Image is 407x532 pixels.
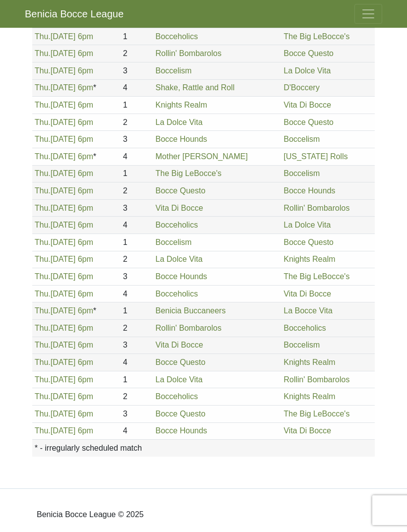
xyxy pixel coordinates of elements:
[35,255,93,263] a: Thu.[DATE] 6pm
[35,375,51,384] span: Thu.
[155,66,192,75] a: Boccelism
[35,238,51,246] span: Thu.
[155,118,203,126] a: La Dolce Vita
[35,32,93,41] a: Thu.[DATE] 6pm
[283,392,335,401] a: Knights Realm
[155,255,203,263] a: La Dolce Vita
[32,440,375,457] th: * - irregularly scheduled match
[35,255,51,263] span: Thu.
[121,285,153,302] td: 4
[35,290,93,298] a: Thu.[DATE] 6pm
[121,405,153,422] td: 3
[35,186,93,195] a: Thu.[DATE] 6pm
[35,392,51,401] span: Thu.
[121,165,153,182] td: 1
[35,238,93,246] a: Thu.[DATE] 6pm
[283,204,349,212] a: Rollin' Bombarolos
[35,118,51,126] span: Thu.
[121,302,153,320] td: 1
[35,272,93,281] a: Thu.[DATE] 6pm
[35,306,51,315] span: Thu.
[121,388,153,406] td: 2
[121,62,153,80] td: 3
[35,152,51,161] span: Thu.
[155,169,221,177] a: The Big LeBocce's
[283,341,320,349] a: Boccelism
[155,375,203,384] a: La Dolce Vita
[35,169,51,177] span: Thu.
[121,354,153,371] td: 4
[283,152,347,161] a: [US_STATE] Rolls
[35,324,93,332] a: Thu.[DATE] 6pm
[155,358,205,366] a: Bocce Questo
[35,186,51,195] span: Thu.
[283,255,335,263] a: Knights Realm
[35,49,93,58] a: Thu.[DATE] 6pm
[35,290,51,298] span: Thu.
[35,152,93,161] a: Thu.[DATE] 6pm
[35,204,51,212] span: Thu.
[121,251,153,268] td: 2
[155,306,225,315] a: Benicia Buccaneers
[283,118,334,126] a: Bocce Questo
[121,199,153,217] td: 3
[283,358,335,366] a: Knights Realm
[35,358,51,366] span: Thu.
[283,221,331,229] a: La Dolce Vita
[283,186,335,195] a: Bocce Hounds
[121,182,153,200] td: 2
[121,79,153,97] td: 4
[35,49,51,58] span: Thu.
[121,131,153,148] td: 3
[155,426,207,435] a: Bocce Hounds
[283,49,334,58] a: Bocce Questo
[35,101,93,109] a: Thu.[DATE] 6pm
[35,341,51,349] span: Thu.
[121,28,153,45] td: 1
[283,272,349,281] a: The Big LeBocce's
[35,392,93,401] a: Thu.[DATE] 6pm
[283,238,334,246] a: Bocce Questo
[35,66,93,75] a: Thu.[DATE] 6pm
[35,101,51,109] span: Thu.
[35,426,93,435] a: Thu.[DATE] 6pm
[35,83,93,92] a: Thu.[DATE] 6pm
[283,66,331,75] a: La Dolce Vita
[35,204,93,212] a: Thu.[DATE] 6pm
[155,221,198,229] a: Bocceholics
[121,114,153,131] td: 2
[283,101,331,109] a: Vita Di Bocce
[354,4,382,24] button: Toggle navigation
[35,410,93,418] a: Thu.[DATE] 6pm
[35,306,93,315] a: Thu.[DATE] 6pm
[35,221,93,229] a: Thu.[DATE] 6pm
[283,135,320,143] a: Boccelism
[155,238,192,246] a: Boccelism
[121,371,153,388] td: 1
[155,324,221,332] a: Rollin' Bombarolos
[121,148,153,166] td: 4
[121,268,153,286] td: 3
[155,272,207,281] a: Bocce Hounds
[283,306,332,315] a: La Bocce Vita
[121,45,153,62] td: 2
[155,83,234,92] a: Shake, Rattle and Roll
[283,290,331,298] a: Vita Di Bocce
[35,66,51,75] span: Thu.
[155,186,205,195] a: Bocce Questo
[283,426,331,435] a: Vita Di Bocce
[283,410,349,418] a: The Big LeBocce's
[283,83,319,92] a: D'Boccery
[155,204,203,212] a: Vita Di Bocce
[35,118,93,126] a: Thu.[DATE] 6pm
[283,169,320,177] a: Boccelism
[155,32,198,41] a: Bocceholics
[121,217,153,234] td: 4
[155,410,205,418] a: Bocce Questo
[121,319,153,337] td: 2
[283,375,349,384] a: Rollin' Bombarolos
[35,375,93,384] a: Thu.[DATE] 6pm
[155,152,248,161] a: Mother [PERSON_NAME]
[35,410,51,418] span: Thu.
[25,4,124,24] a: Benicia Bocce League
